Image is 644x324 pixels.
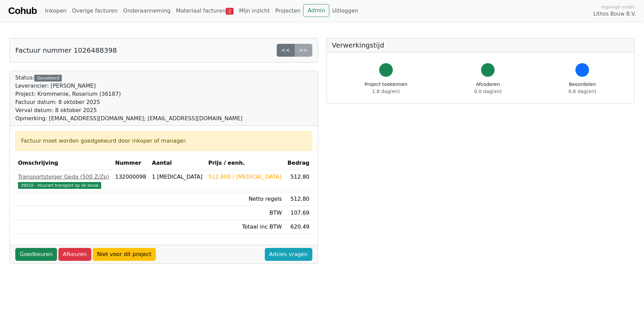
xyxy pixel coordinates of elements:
span: Lithos Bouw B.V. [593,10,636,18]
a: Cohub [8,3,37,19]
div: Project toekennen [365,81,407,95]
div: Transportsteiger Geda (500 Z/Zp) [18,173,110,181]
th: Prijs / eenh. [205,156,284,170]
a: Niet voor dit project [93,248,156,261]
span: 2 [226,8,234,15]
div: Factuur datum: 8 oktober 2025 [15,98,242,106]
a: Afkeuren [58,248,91,261]
span: Ingelogd onder: [601,4,636,10]
a: Mijn inzicht [236,4,273,18]
td: 620.49 [284,220,312,234]
td: Totaal inc BTW [205,220,284,234]
a: Overige facturen [69,4,121,18]
td: Netto regels [205,192,284,206]
a: Uitloggen [329,4,361,18]
a: Goedkeuren [15,248,57,261]
h5: Verwerkingstijd [332,41,629,49]
a: << [277,44,295,57]
th: Bedrag [284,156,312,170]
div: Status: [15,74,242,123]
a: Admin [303,4,329,17]
span: 39010 - Huurart transport op de bouw [18,182,101,189]
div: Beoordelen [569,81,596,95]
div: Opmerking: [EMAIL_ADDRESS][DOMAIN_NAME]; [EMAIL_ADDRESS][DOMAIN_NAME] [15,114,242,123]
div: Project: Krommenie, Rosarium (36187) [15,90,242,98]
div: 512.800 / [MEDICAL_DATA] [208,173,282,181]
td: 512.80 [284,192,312,206]
td: 132000098 [112,170,149,192]
span: 0.0 dag(en) [474,89,502,94]
div: Verval datum: 8 oktober 2025 [15,106,242,114]
div: 1 [MEDICAL_DATA] [152,173,203,181]
td: 512.80 [284,170,312,192]
div: Factuur moet worden goedgekeurd door inkoper of manager. [21,137,307,145]
a: Projecten [273,4,303,18]
span: 0.6 dag(en) [569,89,596,94]
span: 1.8 dag(en) [372,89,400,94]
div: Gecodeerd [34,75,62,82]
a: Inkopen [42,4,69,18]
th: Aantal [149,156,206,170]
a: Onderaanneming [121,4,173,18]
a: Transportsteiger Geda (500 Z/Zp)39010 - Huurart transport op de bouw [18,173,110,189]
th: Omschrijving [15,156,112,170]
a: Materiaal facturen2 [173,4,236,18]
td: BTW [205,206,284,220]
a: Advies vragen [265,248,312,261]
div: Leverancier: [PERSON_NAME] [15,82,242,90]
div: Afcoderen [474,81,502,95]
th: Nummer [112,156,149,170]
h5: Factuur nummer 1026488398 [15,46,117,54]
td: 107.69 [284,206,312,220]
